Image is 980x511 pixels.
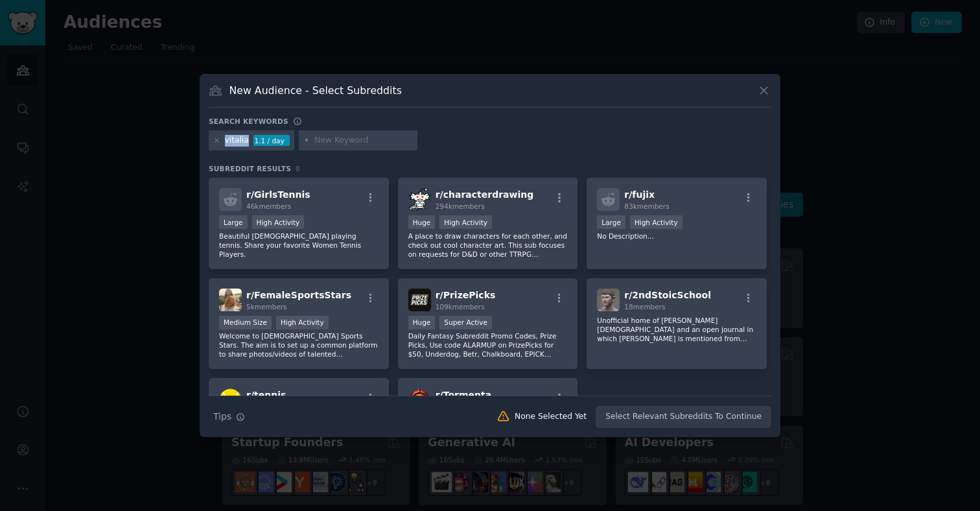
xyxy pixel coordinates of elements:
div: High Activity [439,215,492,229]
span: 46k members [246,202,291,210]
div: Huge [408,215,436,229]
div: Huge [408,316,436,329]
div: High Activity [630,215,682,229]
span: 83k members [624,202,669,210]
div: None Selected Yet [515,411,587,423]
div: Super Active [439,316,492,329]
img: FemaleSportsStars [219,289,242,311]
p: A place to draw characters for each other, and check out cool character art. This sub focuses on ... [408,232,568,259]
span: r/ fujix [624,189,655,200]
img: tennis [219,388,242,411]
div: Large [597,215,625,229]
h3: Search keywords [209,117,288,126]
p: Welcome to [DEMOGRAPHIC_DATA] Sports Stars. The aim is to set up a common platform to share photo... [219,331,379,359]
span: 5k members [246,303,287,311]
div: vitalia [225,135,249,147]
div: 1.1 / day [253,135,290,147]
span: Tips [213,410,231,423]
p: No Description... [597,232,756,241]
span: 8 [296,165,300,172]
span: 109k members [436,303,485,311]
input: New Keyword [314,135,413,147]
h3: New Audience - Select Subreddits [229,84,402,97]
span: 294k members [436,202,485,210]
img: 2ndStoicSchool [597,289,620,311]
span: r/ FemaleSportsStars [246,290,351,300]
span: Subreddit Results [209,164,291,173]
p: Beautiful [DEMOGRAPHIC_DATA] playing tennis. Share your favorite Women Tennis Players. [219,232,379,259]
button: Tips [209,405,250,428]
span: r/ PrizePicks [436,290,496,300]
span: r/ 2ndStoicSchool [624,290,711,300]
span: r/ tennis [246,390,286,400]
div: High Activity [252,215,305,229]
span: r/ Tormenta [436,390,491,400]
img: Tormenta [408,388,431,411]
img: PrizePicks [408,289,431,311]
p: Daily Fantasy Subreddit Promo Codes, Prize Picks, Use code ALARMUP on PrizePicks for $50, Underdo... [408,331,568,359]
p: Unofficial home of [PERSON_NAME][DEMOGRAPHIC_DATA] and an open journal in which [PERSON_NAME] is ... [597,316,756,343]
span: 18 members [624,303,665,311]
span: r/ GirlsTennis [246,189,310,200]
div: Large [219,215,248,229]
span: r/ characterdrawing [436,189,534,200]
img: characterdrawing [408,188,431,211]
div: High Activity [276,316,329,329]
div: Medium Size [219,316,272,329]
